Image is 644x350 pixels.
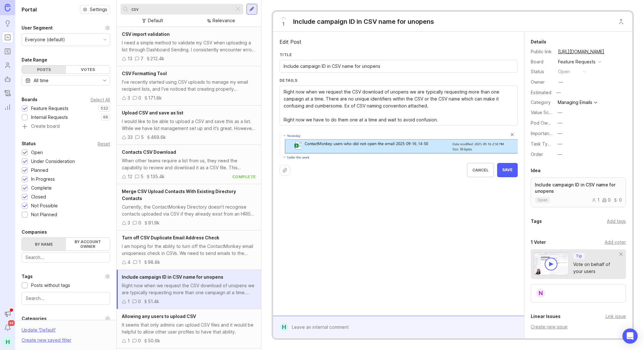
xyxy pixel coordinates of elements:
div: 91.9k [148,219,160,226]
div: Companies [22,228,47,236]
div: 5 [141,173,143,180]
div: Status [531,68,553,75]
div: I am hoping for the ability to turn off the ContactMonkey email uniqueness check in CSVs. We need... [122,243,256,257]
div: All time [34,77,49,84]
input: Short, descriptive title [284,63,514,70]
div: Board [531,58,553,65]
div: 0 [138,298,141,305]
div: Open [31,149,43,156]
span: Allowing any users to upload CSV [122,314,196,319]
div: N [536,288,546,298]
a: Contacts CSV DownloadWhen other teams require a list from us, they need the capability to review ... [117,145,261,184]
div: Votes [66,66,110,74]
div: — [555,88,563,97]
div: Posts [22,66,66,74]
a: Reporting [2,101,13,113]
div: 1 [128,298,130,305]
a: Users [2,60,13,71]
div: Edit Post [279,38,518,46]
a: CSV import validationI need a simple method to validate my CSV when uploading a list through Dash... [117,27,261,66]
div: 0 [613,198,622,202]
div: User Segment [22,24,53,32]
div: In Progress [31,176,55,183]
div: 3 [128,219,130,226]
div: 469.6k [151,134,166,141]
a: Portal [2,32,13,43]
div: Feature Requests [558,58,595,65]
span: Merge CSV Upload Contacts With Existing Directory Contacts [122,189,236,201]
a: Include campaign ID in CSV name for unopensRight now when we request the CSV download of unopens ... [117,270,261,309]
div: Vote on behalf of your users [573,261,620,275]
p: open [537,198,548,203]
div: 1 [592,198,600,202]
button: H [2,336,13,347]
div: 7 [141,55,143,62]
div: Owner [531,79,553,86]
label: By account owner [66,238,110,250]
div: When other teams require a list from us, they need the capability to review and download it as a ... [122,157,256,171]
span: CSV import validation [122,31,170,37]
div: Add tags [607,218,626,225]
div: — [558,120,562,126]
div: — [558,151,562,158]
div: Relevance [213,17,235,24]
label: Task Type [531,141,553,146]
div: Details [531,38,546,46]
div: 13 [128,55,132,62]
a: Roadmaps [2,46,13,57]
div: — [558,109,562,116]
span: Save [502,167,513,173]
input: Search... [25,254,106,261]
div: 0 [602,198,611,202]
div: — [559,79,563,86]
div: 5 [141,134,144,141]
div: Everyone (default) [25,36,65,43]
a: Include campaign ID in CSV name for unopensopen100 [531,178,626,207]
div: Not Planned [31,211,57,218]
div: Update ' Default ' [22,327,56,337]
div: Select All [90,98,110,101]
a: [URL][DOMAIN_NAME] [556,48,606,56]
div: Create new saved filter [22,337,71,344]
img: https://canny-assets.io/images/785374f45f1e6088a8ec87bc1f79366f.png [279,131,518,159]
div: 4 [128,259,130,266]
div: Closed [31,193,46,200]
div: Complete [31,185,52,191]
div: 212.4k [150,55,164,62]
div: Not Possible [31,202,58,209]
p: 532 [101,106,108,111]
div: Create new issue [531,323,626,330]
button: Announcements [2,308,13,320]
a: Allowing any users to upload CSVIt seems that only admins can upload CSV files and it would be he... [117,309,261,348]
div: Estimated [531,90,551,95]
div: 3 [128,94,130,101]
div: H [280,323,288,331]
div: 12 [128,173,132,180]
input: Search... [26,295,106,302]
div: Reset [98,142,110,146]
div: Status [22,140,36,147]
div: 51.4k [148,298,159,305]
img: Canny Home [5,4,10,11]
div: Public link [531,48,553,55]
span: CSV Formatting Tool [122,71,167,76]
label: Value Scale [531,110,555,115]
a: CSV Formatting ToolI've recently started using CSV uploads to manage my email recipient lists, an... [117,66,261,106]
textarea: Right now when we request the CSV download of unopens we are typically requesting more than one c... [284,88,514,123]
span: Contacts CSV Download [122,149,176,155]
div: Include campaign ID in CSV name for unopens [293,17,434,26]
div: — [558,140,562,147]
div: It seems that only admins can upload CSV files and it would be helpful to allow other user profil... [122,321,256,335]
div: I would like to be able to upload a CSV and save this as a list. While we have list management se... [122,118,256,132]
a: Ideas [2,18,13,29]
a: Upload CSV and save as listI would like to be able to upload a CSV and save this as a list. While... [117,106,261,145]
span: Cancel [472,168,489,172]
div: 33 [128,134,133,141]
button: Cancel [467,163,494,177]
div: 0 [138,94,141,101]
h1: Portal [22,6,37,13]
div: Date Range [22,56,47,64]
div: I need a simple method to validate my CSV when uploading a list through Dashboard Sending. I cons... [122,39,256,53]
span: Include campaign ID in CSV name for unopens [122,274,223,280]
div: complete [232,174,256,179]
